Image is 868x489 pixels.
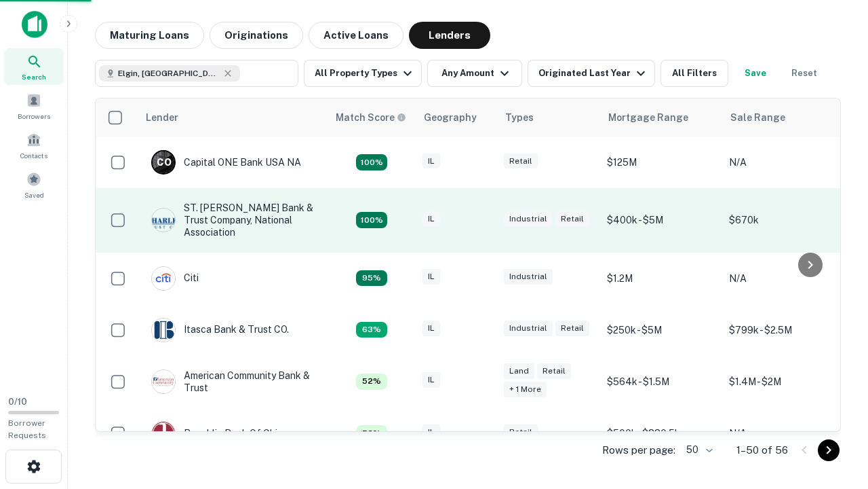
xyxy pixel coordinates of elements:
[504,269,553,285] div: Industrial
[555,321,589,336] div: Retail
[600,98,722,137] th: Mortgage Range
[328,98,416,137] th: Capitalize uses an advanced AI algorithm to match your search with the best lender. The match sco...
[22,71,46,82] span: Search
[152,267,175,290] img: picture
[504,382,547,397] div: + 1 more
[4,48,64,85] a: Search
[157,156,171,170] p: C O
[422,321,440,336] div: IL
[600,356,722,407] td: $564k - $1.5M
[18,111,50,122] span: Borrowers
[602,442,675,458] p: Rows per page:
[151,369,314,394] div: American Community Bank & Trust
[736,442,788,458] p: 1–50 of 56
[424,109,477,126] div: Geography
[151,266,199,291] div: Citi
[356,374,387,390] div: Capitalize uses an advanced AI algorithm to match your search with the best lender. The match sco...
[118,67,220,79] span: Elgin, [GEOGRAPHIC_DATA], [GEOGRAPHIC_DATA]
[151,202,314,239] div: ST. [PERSON_NAME] Bank & Trust Company, National Association
[800,380,868,446] iframe: Chat Widget
[336,110,403,125] h6: Match Score
[336,110,406,125] div: Capitalize uses an advanced AI algorithm to match your search with the best lender. The match sco...
[681,440,715,460] div: 50
[309,22,403,49] button: Active Loans
[422,153,440,169] div: IL
[722,188,844,253] td: $670k
[304,60,422,87] button: All Property Types
[422,372,440,388] div: IL
[356,212,387,228] div: Capitalize uses an advanced AI algorithm to match your search with the best lender. The match sco...
[8,418,46,440] span: Borrower Requests
[537,363,571,379] div: Retail
[505,109,534,126] div: Types
[151,421,300,446] div: Republic Bank Of Chicago
[152,209,175,232] img: picture
[722,407,844,459] td: N/A
[22,11,47,38] img: capitalize-icon.png
[600,253,722,304] td: $1.2M
[722,137,844,188] td: N/A
[151,150,301,175] div: Capital ONE Bank USA NA
[504,424,538,440] div: Retail
[422,269,440,285] div: IL
[528,60,655,87] button: Originated Last Year
[152,319,175,342] img: picture
[722,253,844,304] td: N/A
[600,304,722,356] td: $250k - $5M
[151,318,289,342] div: Itasca Bank & Trust CO.
[555,211,589,227] div: Retail
[4,88,64,124] a: Borrowers
[356,270,387,287] div: Capitalize uses an advanced AI algorithm to match your search with the best lender. The match sco...
[8,397,27,407] span: 0 / 10
[152,370,175,393] img: picture
[356,322,387,338] div: Capitalize uses an advanced AI algorithm to match your search with the best lender. The match sco...
[409,22,490,49] button: Lenders
[538,65,649,81] div: Originated Last Year
[783,60,826,87] button: Reset
[422,211,440,227] div: IL
[4,127,64,164] a: Contacts
[504,211,553,227] div: Industrial
[4,166,64,203] a: Saved
[722,304,844,356] td: $799k - $2.5M
[504,321,553,336] div: Industrial
[24,189,44,200] span: Saved
[722,356,844,407] td: $1.4M - $2M
[600,407,722,459] td: $500k - $880.5k
[152,422,175,445] img: picture
[356,154,387,170] div: Capitalize uses an advanced AI algorithm to match your search with the best lender. The match sco...
[608,109,688,126] div: Mortgage Range
[722,98,844,137] th: Sale Range
[504,363,534,379] div: Land
[210,22,303,49] button: Originations
[95,22,204,49] button: Maturing Loans
[600,188,722,253] td: $400k - $5M
[734,60,777,87] button: Save your search to get updates of matches that match your search criteria.
[660,60,728,87] button: All Filters
[356,425,387,441] div: Capitalize uses an advanced AI algorithm to match your search with the best lender. The match sco...
[818,439,840,461] button: Go to next page
[600,137,722,188] td: $125M
[146,109,178,126] div: Lender
[497,98,600,137] th: Types
[730,109,785,126] div: Sale Range
[138,98,328,137] th: Lender
[504,153,538,169] div: Retail
[20,150,47,161] span: Contacts
[416,98,497,137] th: Geography
[422,424,440,440] div: IL
[427,60,522,87] button: Any Amount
